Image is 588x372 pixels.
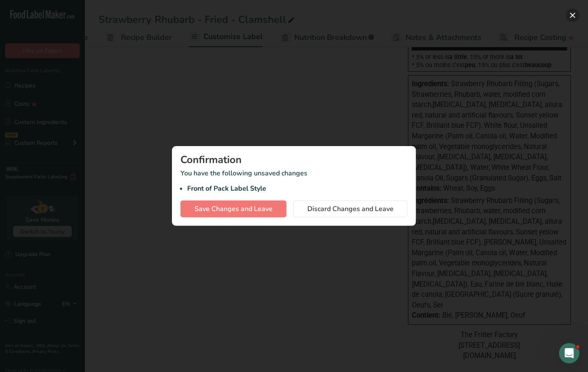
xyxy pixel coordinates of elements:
[293,200,408,217] button: Discard Changes and Leave
[187,183,408,194] li: Front of Pack Label Style
[180,200,287,217] button: Save Changes and Leave
[307,204,394,214] span: Discard Changes and Leave
[180,155,408,165] div: Confirmation
[559,343,580,364] iframe: Intercom live chat
[180,168,408,194] p: You have the following unsaved changes
[194,204,273,214] span: Save Changes and Leave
